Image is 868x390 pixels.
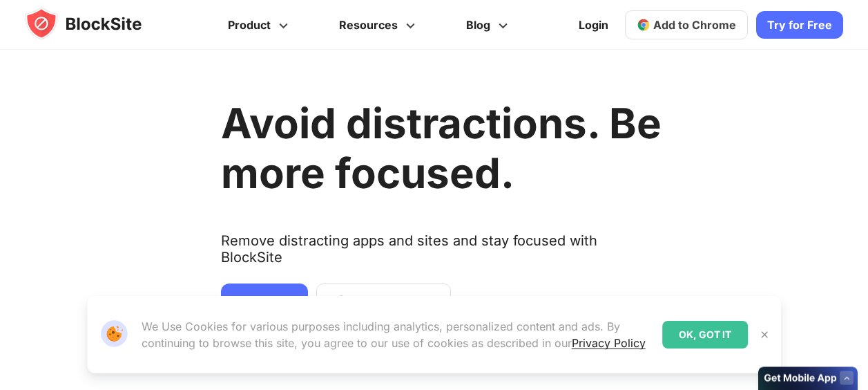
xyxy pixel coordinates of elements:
a: Login [570,8,617,41]
button: Close [755,326,773,344]
img: Close [759,329,770,340]
img: blocksite-icon.5d769676.svg [25,7,168,40]
span: Add to Chrome [653,18,736,32]
a: Privacy Policy [572,336,646,350]
p: We Use Cookies for various purposes including analytics, personalized content and ads. By continu... [142,318,652,351]
text: Remove distracting apps and sites and stay focused with BlockSite [221,232,662,277]
img: chrome-icon.svg [637,18,650,32]
div: OK, GOT IT [662,321,748,349]
a: Add to Chrome [625,10,748,39]
h1: Avoid distractions. Be more focused. [221,98,662,198]
a: Try for Free [756,11,843,39]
